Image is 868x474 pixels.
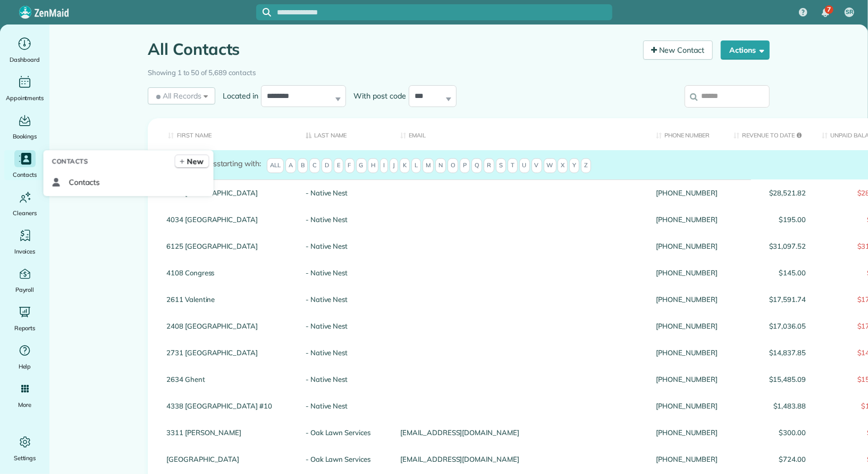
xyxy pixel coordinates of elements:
[345,158,355,173] span: F
[4,227,45,257] a: Invoices
[306,322,384,330] a: - Native Nest
[827,5,831,14] span: 7
[19,361,31,372] span: Help
[558,158,568,173] span: X
[392,446,648,472] div: [EMAIL_ADDRESS][DOMAIN_NAME]
[508,158,518,173] span: T
[14,323,36,333] span: Reports
[734,402,806,410] span: $1,483.88
[648,286,726,313] div: [PHONE_NUMBER]
[368,158,378,173] span: H
[13,208,37,218] span: Cleaners
[298,118,392,151] th: Last Name: activate to sort column descending
[448,158,458,173] span: O
[15,284,35,295] span: Payroll
[734,455,806,463] span: $724.00
[392,419,648,446] div: [EMAIL_ADDRESS][DOMAIN_NAME]
[471,158,482,173] span: Q
[648,446,726,472] div: [PHONE_NUMBER]
[4,434,45,463] a: Settings
[175,154,209,168] a: New
[309,158,320,173] span: C
[648,118,726,151] th: Phone number: activate to sort column ascending
[356,158,367,173] span: G
[648,259,726,286] div: [PHONE_NUMBER]
[4,189,45,218] a: Cleaners
[334,158,343,173] span: E
[4,73,45,103] a: Appointments
[648,419,726,446] div: [PHONE_NUMBER]
[734,375,806,383] span: $15,485.09
[734,189,806,197] span: $28,521.82
[484,158,494,173] span: R
[148,40,635,58] h1: All Contacts
[648,233,726,259] div: [PHONE_NUMBER]
[263,8,271,17] svg: Focus search
[166,269,290,276] a: 4108 Congress
[392,118,648,151] th: Email: activate to sort column ascending
[177,158,261,169] label: starting with:
[544,158,557,173] span: W
[166,429,290,436] a: 3311 [PERSON_NAME]
[4,265,45,295] a: Payroll
[721,40,770,60] button: Actions
[814,1,837,24] div: 7 unread notifications
[187,156,204,167] span: New
[496,158,506,173] span: S
[423,158,434,173] span: M
[519,158,530,173] span: U
[256,8,271,17] button: Focus search
[734,242,806,250] span: $31,097.52
[166,349,290,356] a: 2731 [GEOGRAPHIC_DATA]
[285,158,296,173] span: A
[460,158,470,173] span: P
[648,206,726,233] div: [PHONE_NUMBER]
[648,393,726,419] div: [PHONE_NUMBER]
[4,112,45,142] a: Bookings
[148,118,298,151] th: First Name: activate to sort column ascending
[411,158,421,173] span: L
[380,158,388,173] span: I
[267,158,284,173] span: All
[166,375,290,383] a: 2634 Ghent
[306,375,384,383] a: - Native Nest
[346,91,409,101] label: With post code
[581,158,591,173] span: Z
[400,158,410,173] span: K
[648,339,726,366] div: [PHONE_NUMBER]
[569,158,579,173] span: Y
[734,429,806,436] span: $300.00
[166,455,290,463] a: [GEOGRAPHIC_DATA]
[734,269,806,276] span: $145.00
[148,63,770,78] div: Showing 1 to 50 of 5,689 contacts
[14,453,36,463] span: Settings
[648,179,726,206] div: [PHONE_NUMBER]
[4,35,45,65] a: Dashboard
[166,216,290,223] a: 4034 [GEOGRAPHIC_DATA]
[306,429,384,436] a: - Oak Lawn Services
[306,296,384,303] a: - Native Nest
[14,246,36,257] span: Invoices
[648,366,726,393] div: [PHONE_NUMBER]
[298,158,308,173] span: B
[166,402,290,410] a: 4338 [GEOGRAPHIC_DATA] #10
[435,158,446,173] span: N
[648,313,726,339] div: [PHONE_NUMBER]
[306,402,384,410] a: - Native Nest
[166,242,290,250] a: 6125 [GEOGRAPHIC_DATA]
[215,91,261,101] label: Located in
[52,156,88,167] span: Contacts
[69,177,100,187] span: Contacts
[6,93,44,103] span: Appointments
[734,216,806,223] span: $195.00
[4,342,45,372] a: Help
[846,8,853,17] span: SR
[13,169,37,180] span: Contacts
[306,349,384,356] a: - Native Nest
[390,158,398,173] span: J
[734,296,806,303] span: $17,591.74
[643,40,713,60] a: New Contact
[18,399,31,410] span: More
[166,322,290,330] a: 2408 [GEOGRAPHIC_DATA]
[322,158,332,173] span: D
